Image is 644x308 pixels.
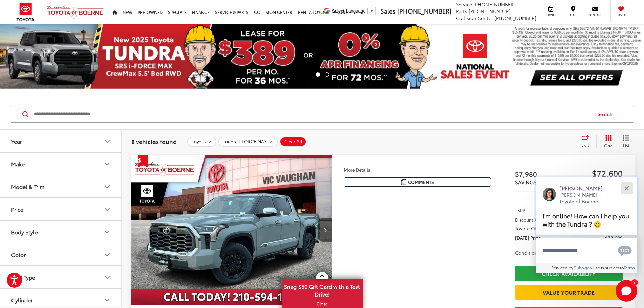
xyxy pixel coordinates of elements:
span: Clear All [284,139,302,144]
div: Price [103,205,111,213]
div: Body Style [103,228,111,236]
a: Gubagoo. [573,265,593,270]
span: Sort [581,142,589,148]
span: Use is subject to [593,265,624,270]
a: Select Language​ [332,8,374,14]
div: Cylinder [103,296,111,304]
span: Conditional Toyota Offers [515,249,582,256]
img: Comments [401,179,406,185]
span: [PHONE_NUMBER] [397,6,451,15]
svg: Text [618,245,632,256]
span: [PHONE_NUMBER] [494,15,536,21]
span: 1 [634,281,635,284]
span: Get Price Drop Alert [138,155,148,167]
span: Toyota [192,139,206,144]
button: MakeMake [0,153,122,175]
p: [PERSON_NAME] [559,184,610,192]
span: Select Language [332,8,366,14]
span: $7,980 [515,169,569,179]
span: List [623,142,629,148]
button: Toyota Offers: [515,225,556,232]
h4: More Details [344,167,491,172]
div: 2025 Toyota Tundra i-FORCE MAX 1794 Edition i-FORCE MAX 0 [131,155,332,305]
button: Conditional Toyota Offers [515,249,583,256]
button: Fuel TypeFuel Type [0,266,122,288]
span: [PHONE_NUMBER] [473,1,516,8]
span: Collision Center [456,15,493,21]
button: Clear All [280,137,306,147]
div: Color [103,251,111,259]
button: remove Toyota [187,137,216,147]
p: [PERSON_NAME] Toyota of Boerne [559,192,610,205]
div: Fuel Type [11,274,35,280]
button: remove Tundra%20i-FORCE%20MAX [218,137,278,147]
span: Parts [456,8,467,15]
span: SAVINGS [515,178,537,186]
button: Comments [344,177,491,187]
span: Grid [604,143,613,148]
span: [DATE] Price: [515,234,542,241]
span: $72,600 [569,168,623,178]
div: Fuel Type [103,273,111,281]
span: Saved [614,13,629,17]
span: Map [566,13,580,17]
div: Close[PERSON_NAME][PERSON_NAME] Toyota of BoerneI'm online! How can I help you with the Tundra ? ... [536,177,637,273]
button: List View [618,135,635,148]
div: Model & Trim [11,183,44,190]
div: Model & Trim [103,183,111,191]
span: Service [456,1,472,8]
button: Chat with SMS [616,243,634,258]
span: Snag $50 Gift Card with a Test Drive! [282,279,362,300]
div: Make [103,160,111,168]
input: Search by Make, Model, or Keyword [33,106,591,122]
img: Vic Vaughan Toyota of Boerne [47,5,104,19]
span: TSRP: [515,207,527,214]
a: Value Your Trade [515,285,623,300]
button: Search [591,105,622,122]
div: Price [11,206,23,212]
span: Sales [380,6,396,15]
div: Year [11,138,22,144]
button: ColorColor [0,243,122,265]
span: 8 vehicles found [131,137,177,145]
a: Terms [624,265,635,270]
div: Cylinder [11,297,33,303]
svg: Start Chat [616,280,637,302]
button: YearYear [0,130,122,152]
div: Make [11,161,25,167]
button: Toggle Chat Window [616,280,637,302]
button: Model & TrimModel & Trim [0,175,122,197]
button: PricePrice [0,198,122,220]
a: 2025 Toyota Tundra 1794 Edition 4WD CrewMax 5.5ft2025 Toyota Tundra 1794 Edition 4WD CrewMax 5.5f... [131,155,332,305]
span: Discount Amount: [515,216,553,223]
div: Color [11,251,26,258]
span: ▼ [369,8,374,14]
button: Grid View [596,135,618,148]
a: Check Availability [515,266,623,281]
div: Year [103,137,111,145]
span: Toyota Offers: [515,225,555,232]
span: Tundra i-FORCE MAX [223,139,267,144]
button: Close [619,181,634,195]
button: Body StyleBody Style [0,221,122,243]
span: Serviced by [551,265,573,270]
div: Body Style [11,229,38,235]
span: Service [543,13,558,17]
span: I'm online! How can I help you with the Tundra ? 😀 [543,211,629,228]
span: [PHONE_NUMBER] [469,8,511,15]
span: Comments [408,179,434,185]
button: Next image [318,218,332,242]
img: 2025 Toyota Tundra 1794 Edition 4WD CrewMax 5.5ft [131,155,332,306]
button: Select sort value [578,135,596,148]
textarea: Type your message [536,238,637,263]
span: Contact [588,13,603,17]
